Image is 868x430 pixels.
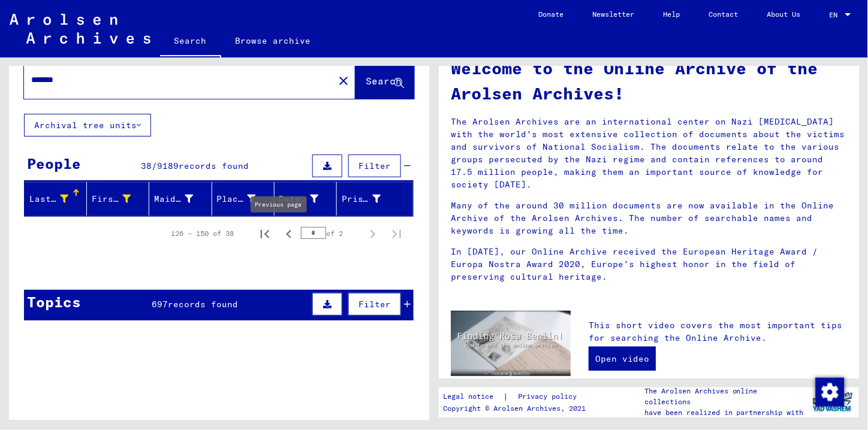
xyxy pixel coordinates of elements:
span: Filter [358,299,391,310]
mat-header-cell: Date of Birth [275,182,337,216]
a: Search [160,26,221,57]
p: Many of the around 30 million documents are now available in the Online Archive of the Arolsen Ar... [451,199,847,237]
div: First Name [92,189,149,208]
p: Copyright © Arolsen Archives, 2021 [444,403,592,414]
span: records found [179,161,249,171]
div: Prisoner # [342,189,399,208]
mat-icon: close [336,74,351,88]
span: 38 [141,161,152,171]
p: have been realized in partnership with [644,407,806,418]
div: Topics [27,291,81,313]
div: | [444,390,592,403]
span: 697 [152,299,168,310]
button: Filter [348,155,401,177]
img: Arolsen_neg.svg [10,14,150,44]
a: Open video [589,347,656,371]
mat-header-cell: Maiden Name [149,182,212,216]
mat-header-cell: First Name [87,182,149,216]
span: records found [168,299,239,310]
img: yv_logo.png [810,387,855,417]
img: video.jpg [451,311,571,376]
button: Clear [331,68,355,92]
button: Archival tree units [24,114,151,137]
div: Place of Birth [217,193,256,205]
img: Change consent [816,378,845,407]
div: 126 – 150 of 38 [171,228,234,239]
span: Search [366,75,402,87]
div: Prisoner # [342,193,381,205]
div: Last Name [29,189,86,208]
div: Date of Birth [279,193,318,205]
div: Maiden Name [154,189,211,208]
button: First page [253,222,277,246]
div: Maiden Name [154,193,193,205]
h1: Welcome to the Online Archive of the Arolsen Archives! [451,56,847,106]
p: The Arolsen Archives online collections [644,386,806,407]
span: / [152,161,158,171]
div: Date of Birth [279,189,336,208]
p: This short video covers the most important tips for searching the Online Archive. [589,319,847,344]
div: of 2 [301,228,361,239]
div: People [27,153,81,174]
span: 9189 [158,161,179,171]
p: In [DATE], our Online Archive received the European Heritage Award / Europa Nostra Award 2020, Eu... [451,246,847,283]
span: EN [830,11,843,19]
button: Previous page [277,222,301,246]
span: Filter [358,161,391,171]
div: Place of Birth [217,189,274,208]
div: First Name [92,193,131,205]
button: Search [355,62,414,99]
a: Legal notice [444,390,504,403]
button: Next page [361,222,385,246]
div: Last Name [29,193,68,205]
button: Last page [385,222,409,246]
mat-header-cell: Last Name [25,182,87,216]
mat-header-cell: Place of Birth [212,182,275,216]
a: Browse archive [221,26,325,55]
mat-header-cell: Prisoner # [337,182,413,216]
p: The Arolsen Archives are an international center on Nazi [MEDICAL_DATA] with the world’s most ext... [451,116,847,191]
a: Privacy policy [509,390,592,403]
button: Filter [348,293,401,316]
